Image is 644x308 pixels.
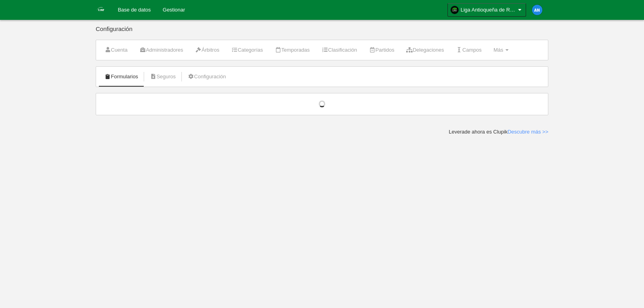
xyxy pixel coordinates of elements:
[104,101,540,108] div: Cargando
[402,44,448,56] a: Delegaciones
[447,3,526,17] a: Liga Antioqueña de Rugby
[364,44,399,56] a: Partidos
[100,71,143,83] a: Formularios
[532,5,542,15] img: c2l6ZT0zMHgzMCZmcz05JnRleHQ9QU4mYmc9MWU4OGU1.png
[270,44,314,56] a: Temporadas
[494,47,503,53] span: Más
[227,44,267,56] a: Categorías
[451,44,486,56] a: Campos
[191,44,224,56] a: Árbitros
[96,26,548,40] div: Configuración
[96,5,106,14] img: Liga Antioqueña de Rugby
[100,44,132,56] a: Cuenta
[135,44,187,56] a: Administradores
[489,44,513,56] a: Más
[449,128,548,136] div: Leverade ahora es Clupik
[461,6,516,14] span: Liga Antioqueña de Rugby
[507,129,548,135] a: Descubre más >>
[183,71,230,83] a: Configuración
[317,44,361,56] a: Clasificación
[451,6,459,14] img: OabQnjG2GTK0.30x30.jpg
[146,71,180,83] a: Seguros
